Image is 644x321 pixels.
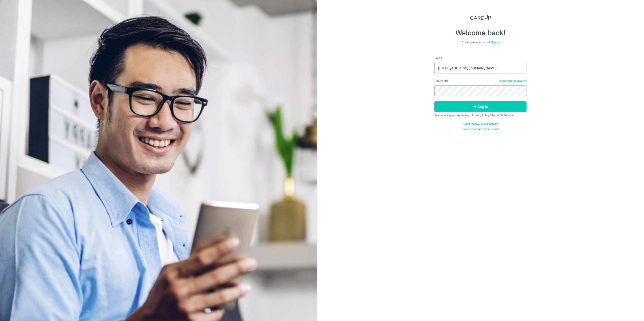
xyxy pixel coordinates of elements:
img: CardUp Logo [470,15,491,20]
div: Don’t have an account? [434,41,526,44]
a: Sign up [490,41,499,44]
h4: Welcome back! [434,29,526,37]
a: Privacy Policy [472,114,489,117]
input: Enter your Email [434,63,526,73]
button: Log in [434,101,526,112]
div: By continuing you agree to our & [434,114,526,117]
label: Email [434,56,442,60]
a: Forgot your password? [499,79,526,83]
a: Haven't confirmed your email? [462,127,499,131]
label: Password [434,79,448,83]
a: Didn't receive unlock details? [463,122,498,126]
a: Terms Of Service [492,114,513,117]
